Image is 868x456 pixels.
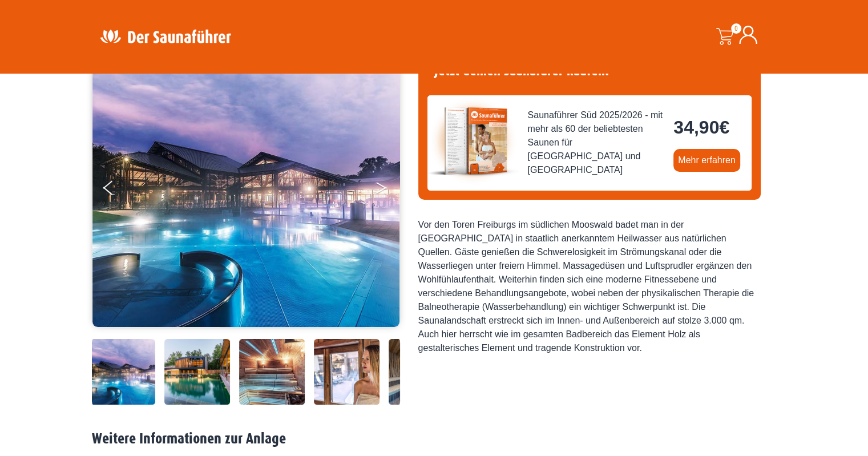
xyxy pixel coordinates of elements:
[418,218,761,355] div: Vor den Toren Freiburgs im südlichen Mooswald badet man in der [GEOGRAPHIC_DATA] in staatlich ane...
[375,176,403,204] button: Next
[103,176,132,204] button: Previous
[528,108,665,177] span: Saunaführer Süd 2025/2026 - mit mehr als 60 der beliebtesten Saunen für [GEOGRAPHIC_DATA] und [GE...
[427,95,519,187] img: der-saunafuehrer-2025-sued.jpg
[673,149,740,172] a: Mehr erfahren
[92,430,777,448] h2: Weitere Informationen zur Anlage
[673,117,729,138] bdi: 34,90
[731,23,741,34] span: 0
[719,117,729,138] span: €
